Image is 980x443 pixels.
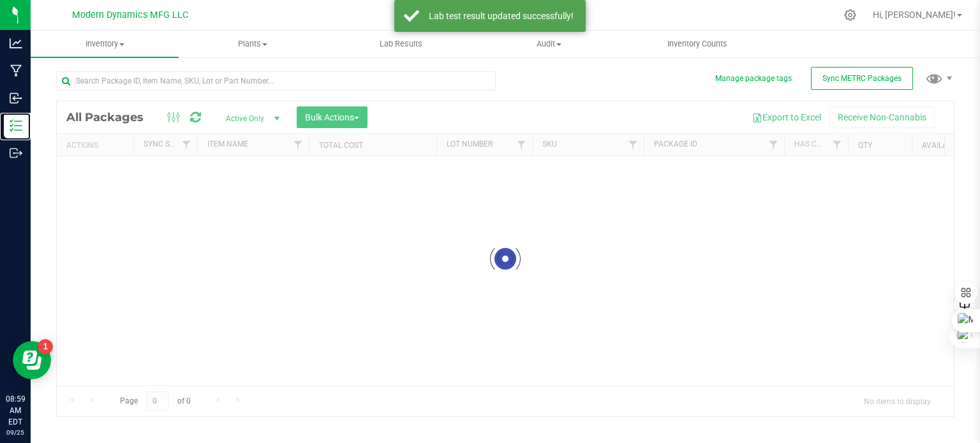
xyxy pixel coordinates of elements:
div: Lab test result updated successfully! [426,10,576,22]
span: Plants [179,38,326,50]
iframe: Resource center [13,341,51,379]
span: Sync METRC Packages [822,74,902,83]
span: Hi, [PERSON_NAME]! [873,10,956,20]
inline-svg: Inventory [10,119,22,132]
inline-svg: Inbound [10,92,22,105]
inline-svg: Analytics [10,37,22,50]
p: 09/25 [6,428,25,437]
inline-svg: Manufacturing [10,64,22,77]
button: Manage package tags [715,73,792,84]
a: Inventory Counts [623,31,771,57]
span: Inventory Counts [650,38,745,50]
span: Audit [476,38,623,50]
input: Search Package ID, Item Name, SKU, Lot or Part Number... [56,71,496,91]
span: Lab Results [362,38,440,50]
iframe: Resource center unread badge [38,339,53,354]
div: Manage settings [842,9,858,21]
a: Lab Results [327,31,475,57]
span: Modern Dynamics MFG LLC [72,10,188,20]
a: Inventory [31,31,179,57]
button: Sync METRC Packages [811,67,913,90]
p: 08:59 AM EDT [6,393,25,428]
inline-svg: Outbound [10,147,22,159]
span: Inventory [31,38,179,50]
a: Plants [179,31,327,57]
a: Audit [475,31,623,57]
